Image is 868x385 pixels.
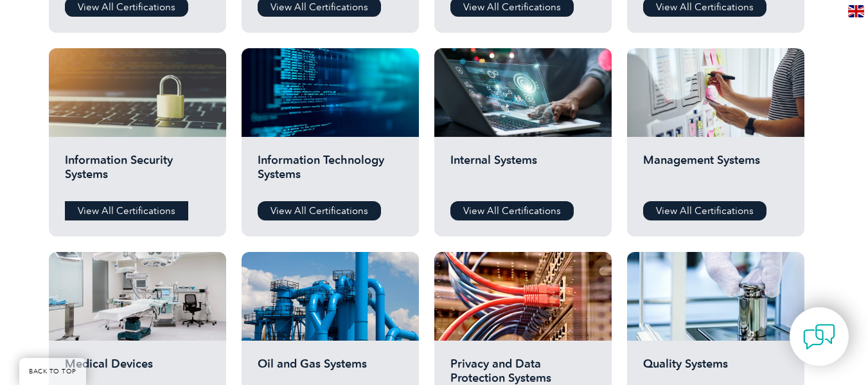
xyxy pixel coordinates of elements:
[65,153,210,192] h2: Information Security Systems
[450,153,596,192] h2: Internal Systems
[848,5,864,17] img: en
[65,201,188,220] a: View All Certifications
[258,201,381,220] a: View All Certifications
[258,153,403,192] h2: Information Technology Systems
[643,201,766,220] a: View All Certifications
[803,321,835,353] img: contact-chat.png
[19,358,86,385] a: BACK TO TOP
[643,153,788,192] h2: Management Systems
[450,201,574,220] a: View All Certifications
